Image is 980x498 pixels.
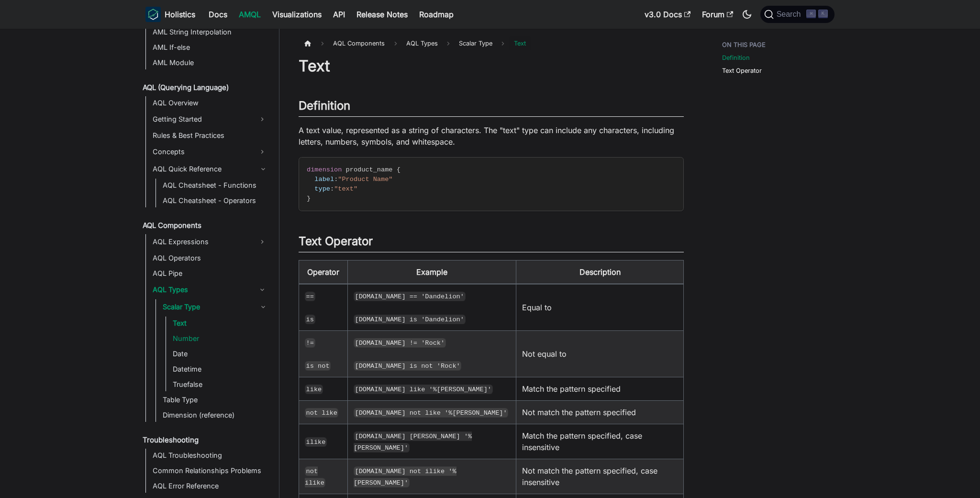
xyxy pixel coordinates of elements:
th: Operator [299,260,348,284]
a: AQL Overview [150,96,271,110]
button: Expand sidebar category 'Getting Started' [254,112,271,127]
a: AML If-else [150,41,271,54]
code: not like [305,408,338,418]
span: "Product Name" [338,176,392,183]
a: Text Operator [722,66,762,75]
a: AQL Cheatsheet - Functions [160,179,271,192]
a: Getting Started [150,112,254,127]
a: Common Relationships Problems [150,464,271,477]
b: Holistics [165,9,195,20]
span: label [314,176,334,183]
a: Rules & Best Practices [150,129,271,142]
a: Scalar Type [160,299,271,315]
th: Example [347,260,516,284]
th: Description [516,260,684,284]
span: AQL Components [328,36,390,50]
a: Visualizations [267,7,327,22]
span: : [334,176,338,183]
span: Text [509,36,530,50]
span: type [314,185,330,192]
h2: Text Operator [299,234,684,252]
span: AQL Types [406,40,438,47]
a: Datetime [170,362,271,376]
span: Search [774,10,807,19]
a: AML String Interpolation [150,25,271,39]
span: "text" [334,185,357,192]
code: is not [305,361,331,371]
a: Dimension (reference) [160,408,271,422]
a: Date [170,347,271,361]
code: is [305,315,315,324]
a: AQL Troubleshooting [150,449,271,462]
a: AQL Error Reference [150,479,271,493]
code: [DOMAIN_NAME] != 'Rock' [354,338,446,348]
code: like [305,385,323,394]
span: dimension [307,166,342,173]
td: Match the pattern specified [516,377,684,401]
td: Match the pattern specified, case insensitive [516,424,684,459]
kbd: ⌘ [806,10,816,18]
a: AQL Quick Reference [150,161,271,177]
span: } [307,195,311,202]
span: product_name [346,166,393,173]
span: Scalar Type [454,36,497,50]
button: Expand sidebar category 'AQL Expressions' [254,234,271,249]
a: AQL Types [150,282,254,297]
button: Search (Command+K) [760,6,835,23]
h2: Definition [299,99,684,117]
a: Troubleshooting [140,433,271,447]
a: AQL (Querying Language) [140,81,271,94]
code: [DOMAIN_NAME] not ilike '%[PERSON_NAME]' [354,466,457,487]
img: Holistics [145,7,161,22]
p: A text value, represented as a string of characters. The "text" type can include any characters, ... [299,124,684,147]
a: Definition [722,53,750,62]
code: [DOMAIN_NAME] like '%[PERSON_NAME]' [354,385,493,394]
code: [DOMAIN_NAME] is not 'Rock' [354,361,461,371]
a: AQL Expressions [150,234,254,249]
a: v3.0 Docs [639,7,696,22]
a: Concepts [150,144,254,159]
a: AQL Types [401,36,443,50]
td: Not match the pattern specified, case insensitive [516,459,684,494]
a: Release Notes [351,7,413,22]
code: [DOMAIN_NAME] not like '%[PERSON_NAME]' [354,408,508,418]
span: { [397,166,401,173]
a: Home page [299,36,317,50]
td: Equal to [516,284,684,331]
code: == [305,292,315,301]
a: Text [170,317,271,330]
h1: Text [299,57,684,76]
a: Number [170,332,271,345]
a: AQL Cheatsheet - Operators [160,194,271,207]
a: Forum [696,7,739,22]
a: AQL Operators [150,251,271,265]
code: [DOMAIN_NAME] [PERSON_NAME] '%[PERSON_NAME]' [354,431,472,453]
kbd: K [818,10,828,18]
button: Switch between dark and light mode (currently dark mode) [739,7,755,22]
nav: Breadcrumbs [299,36,684,50]
code: [DOMAIN_NAME] is 'Dandelion' [354,315,466,324]
a: API [327,7,351,22]
nav: Docs sidebar [136,29,279,498]
code: not ilike [305,466,325,487]
a: AQL Components [140,219,271,232]
a: Docs [203,7,233,22]
a: HolisticsHolistics [145,7,195,22]
a: Roadmap [413,7,459,22]
a: Table Type [160,393,271,407]
a: AML Module [150,56,271,69]
button: Collapse sidebar category 'AQL Types' [254,282,271,297]
td: Not match the pattern specified [516,401,684,424]
a: AQL Pipe [150,267,271,280]
td: Not equal to [516,331,684,377]
code: ilike [305,437,327,447]
code: != [305,338,315,348]
span: : [330,185,334,192]
a: Truefalse [170,378,271,391]
button: Expand sidebar category 'Concepts' [254,144,271,159]
a: AMQL [233,7,267,22]
code: [DOMAIN_NAME] == 'Dandelion' [354,292,466,301]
